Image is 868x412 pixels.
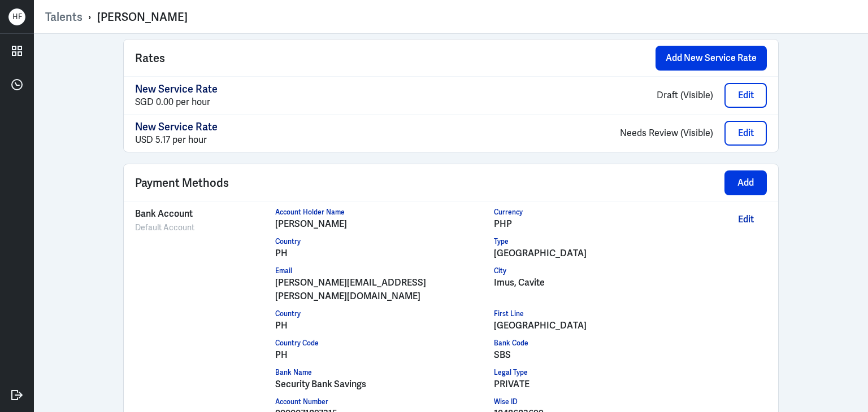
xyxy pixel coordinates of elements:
div: H F [8,8,25,25]
p: New Service Rate [135,82,424,96]
div: PRIVATE [494,378,713,391]
div: PHP [494,217,713,231]
div: [GEOGRAPHIC_DATA] [494,247,713,260]
div: Legal Type [494,367,713,378]
div: PH [275,247,494,260]
button: Add [724,170,767,195]
div: SGD 0.00 per hour [135,96,424,108]
div: [PERSON_NAME][EMAIL_ADDRESS][PERSON_NAME][DOMAIN_NAME] [275,276,494,303]
div: SBS [494,348,713,362]
div: Country Code [275,338,494,348]
div: Security Bank Savings [275,378,494,391]
a: Talents [45,10,83,24]
div: Imus, Cavite [494,276,713,290]
div: PH [275,348,494,362]
button: Edit [724,121,767,146]
button: Edit [724,83,767,108]
div: Country [275,236,494,247]
div: Type [494,236,713,247]
div: [PERSON_NAME] [275,217,494,231]
div: Wise ID [494,397,713,407]
p: Bank Account [135,207,230,221]
div: Email [275,266,494,276]
button: Edit [724,207,767,232]
div: PH [275,319,494,332]
div: First Line [494,309,713,319]
button: Add New Service Rate [656,46,767,71]
div: Account Holder Name [275,207,494,217]
div: Country [275,309,494,319]
div: [PERSON_NAME] [97,10,188,24]
span: Default Account [135,222,194,233]
p: Needs Review (Visible) [424,126,714,140]
div: Bank Code [494,338,713,348]
div: USD 5.17 per hour [135,134,424,146]
p: New Service Rate [135,120,424,134]
div: [GEOGRAPHIC_DATA] [494,319,713,332]
div: Currency [494,207,713,217]
div: Bank Name [275,367,494,378]
div: Account Number [275,397,494,407]
span: Rates [135,50,165,67]
span: Payment Methods [135,174,229,191]
p: › [83,10,97,24]
div: City [494,266,713,276]
p: Draft (Visible) [424,89,714,102]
